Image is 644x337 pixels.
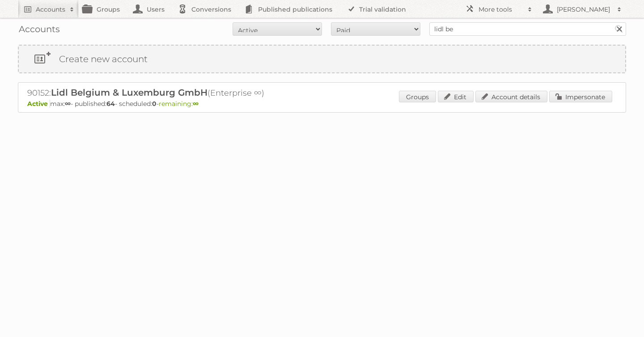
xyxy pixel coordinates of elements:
[612,22,626,36] input: Search
[19,46,625,72] a: Create new account
[549,91,612,102] a: Impersonate
[27,100,50,108] span: Active
[27,87,340,99] h2: 90152: (Enterprise ∞)
[193,100,199,108] strong: ∞
[159,100,199,108] span: remaining:
[152,100,157,108] strong: 0
[65,100,71,108] strong: ∞
[399,91,436,102] a: Groups
[555,5,613,14] h2: [PERSON_NAME]
[27,100,617,108] p: max: - published: - scheduled: -
[475,91,547,102] a: Account details
[106,100,115,108] strong: 64
[479,5,523,14] h2: More tools
[438,91,474,102] a: Edit
[51,87,208,98] span: Lidl Belgium & Luxemburg GmbH
[36,5,65,14] h2: Accounts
